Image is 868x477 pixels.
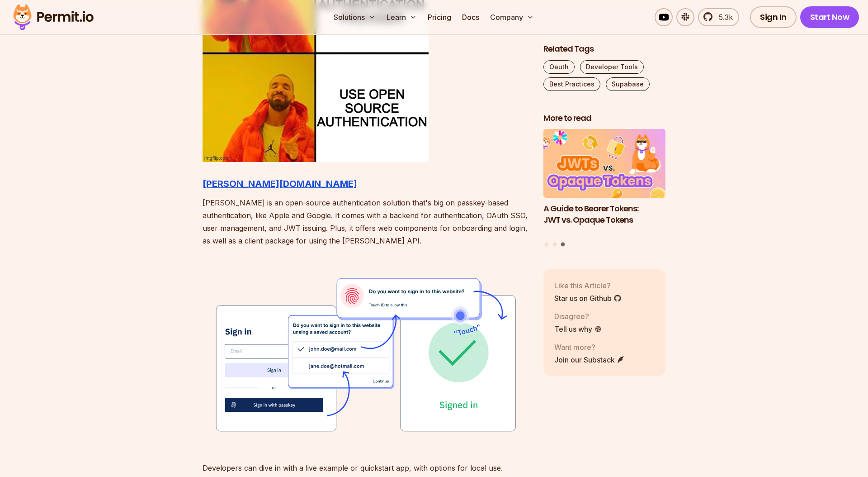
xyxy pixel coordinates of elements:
a: Best Practices [543,77,600,91]
p: Disagree? [554,311,602,322]
span: 5.3k [713,12,733,23]
h2: Related Tags [543,43,665,55]
a: Docs [458,8,483,26]
a: Tell us why [554,324,602,334]
button: Company [486,8,538,26]
p: Like this Article? [554,280,622,291]
a: Start Now [800,6,859,28]
li: 3 of 3 [543,129,665,237]
a: Join our Substack [554,354,625,365]
p: Want more? [554,342,625,353]
img: Permit logo [9,2,98,33]
h2: More to read [543,113,665,124]
a: A Guide to Bearer Tokens: JWT vs. Opaque TokensA Guide to Bearer Tokens: JWT vs. Opaque Tokens [543,129,665,237]
a: Sign In [750,6,797,28]
a: Supabase [606,77,650,91]
img: A Guide to Bearer Tokens: JWT vs. Opaque Tokens [543,129,665,198]
a: Developer Tools [580,60,644,74]
p: [PERSON_NAME] is an open-source authentication solution that's big on passkey-based authenticatio... [203,196,529,247]
button: Learn [383,8,420,26]
div: Posts [543,129,665,248]
a: Star us on Github [554,293,622,304]
button: Go to slide 3 [561,243,565,247]
a: [PERSON_NAME][DOMAIN_NAME] [203,178,357,189]
img: 62347acc8e591551673c32f0_Passkeys%202.svg [203,262,529,447]
a: Oauth [543,60,575,74]
button: Solutions [330,8,379,26]
button: Go to slide 1 [545,243,548,246]
h3: A Guide to Bearer Tokens: JWT vs. Opaque Tokens [543,203,665,226]
button: Go to slide 2 [553,243,557,246]
a: 5.3k [698,8,739,26]
a: Pricing [424,8,455,26]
